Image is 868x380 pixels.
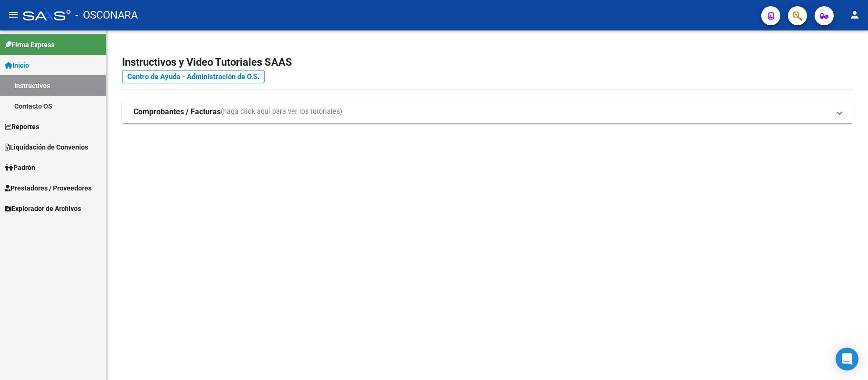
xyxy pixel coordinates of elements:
[122,100,853,123] mat-expansion-panel-header: Comprobantes / Facturas(haga click aquí para ver los tutoriales)
[5,183,92,193] span: Prestadores / Proveedores
[5,162,35,173] span: Padrón
[122,53,853,71] h2: Instructivos y Video Tutoriales SAAS
[133,107,221,117] strong: Comprobantes / Facturas
[5,60,29,70] span: Inicio
[5,40,54,50] span: Firma Express
[836,348,858,370] div: Open Intercom Messenger
[849,9,860,20] mat-icon: person
[5,203,81,214] span: Explorador de Archivos
[5,142,88,152] span: Liquidación de Convenios
[221,107,342,117] span: (haga click aquí para ver los tutoriales)
[75,5,138,26] span: - OSCONARA
[8,9,19,20] mat-icon: menu
[122,70,265,83] a: Centro de Ayuda - Administración de O.S.
[5,121,39,132] span: Reportes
